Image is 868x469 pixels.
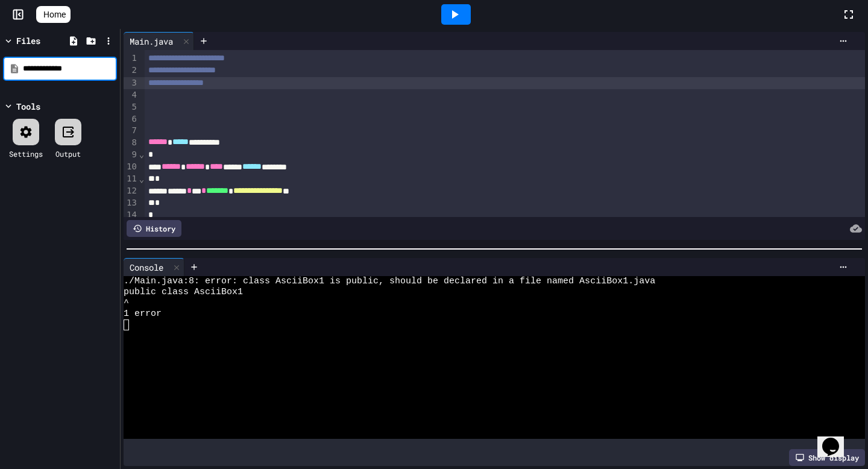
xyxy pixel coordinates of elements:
div: Console [124,258,184,276]
div: 1 [124,52,139,65]
div: Console [124,261,169,274]
div: Files [16,34,40,47]
iframe: chat widget [817,421,856,457]
div: Output [55,148,81,159]
span: Fold line [139,150,145,159]
span: Fold line [139,174,145,184]
div: 9 [124,149,139,161]
span: 1 error [124,309,162,319]
div: 8 [124,137,139,149]
div: 2 [124,65,139,77]
div: Show display [789,449,865,466]
a: Home [36,6,71,23]
div: Main.java [124,32,194,50]
div: Tools [16,100,40,113]
span: public class AsciiBox1 [124,287,243,298]
div: Main.java [124,35,179,48]
div: 13 [124,197,139,209]
div: 10 [124,161,139,173]
span: Home [43,8,66,20]
div: 5 [124,101,139,113]
span: ./Main.java:8: error: class AsciiBox1 is public, should be declared in a file named AsciiBox1.java [124,276,655,287]
div: 4 [124,89,139,101]
div: 14 [124,209,139,221]
div: 6 [124,113,139,125]
div: 7 [124,125,139,137]
div: 11 [124,173,139,185]
span: ^ [124,298,129,309]
div: 3 [124,77,139,89]
div: Settings [9,148,43,159]
div: History [127,220,181,237]
div: 12 [124,185,139,197]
